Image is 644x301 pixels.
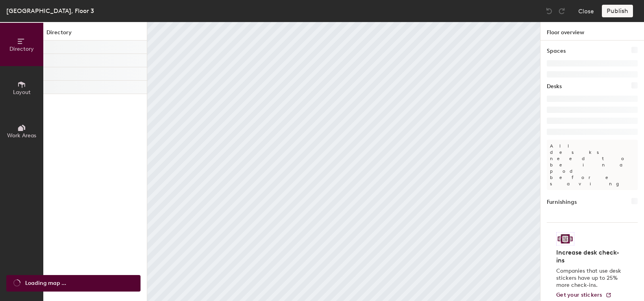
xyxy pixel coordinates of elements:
button: Close [578,5,594,17]
h4: Increase desk check-ins [556,249,624,264]
div: [GEOGRAPHIC_DATA], Floor 3 [6,6,94,16]
h1: Floor overview [540,22,644,41]
p: All desks need to be in a pod before saving [547,140,638,190]
p: Companies that use desk stickers have up to 25% more check-ins. [556,268,624,289]
span: Loading map ... [25,279,66,288]
h1: Desks [547,82,562,91]
h1: Spaces [547,47,566,55]
span: Get your stickers [556,292,602,298]
span: Layout [13,89,31,96]
canvas: Map [147,22,540,301]
h1: Furnishings [547,198,577,207]
h1: Directory [43,28,147,41]
a: Get your stickers [556,292,612,299]
span: Directory [9,46,34,52]
img: Undo [545,7,553,15]
img: Redo [558,7,566,15]
span: Work Areas [7,132,36,139]
img: Sticker logo [556,232,574,246]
